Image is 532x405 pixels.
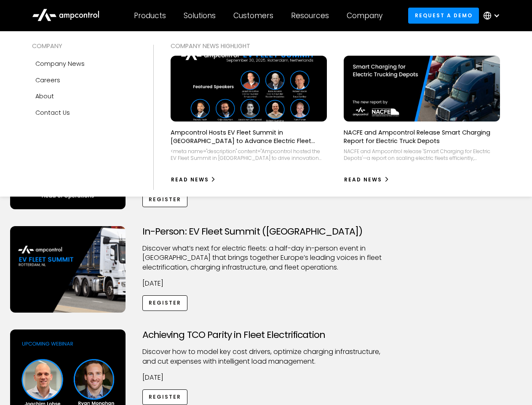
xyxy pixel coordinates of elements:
div: Customers [233,11,273,20]
div: NACFE and Ampcontrol release 'Smart Charging for Electric Depots'—a report on scaling electric fl... [344,148,500,161]
a: Request a demo [408,8,479,23]
div: Contact Us [35,108,70,117]
h3: Achieving TCO Parity in Fleet Electrification [142,329,390,340]
p: Discover how to model key cost drivers, optimize charging infrastructure, and cut expenses with i... [142,347,390,366]
div: Products [134,11,166,20]
p: ​Discover what’s next for electric fleets: a half-day in-person event in [GEOGRAPHIC_DATA] that b... [142,244,390,272]
div: Resources [291,11,329,20]
h3: In-Person: EV Fleet Summit ([GEOGRAPHIC_DATA]) [142,226,390,237]
a: About [32,88,136,104]
div: Solutions [184,11,216,20]
a: Register [142,389,188,405]
div: Company news [35,59,85,68]
div: Read News [344,176,382,184]
div: COMPANY NEWS Highlight [171,41,500,51]
a: Company news [32,56,136,72]
a: Careers [32,72,136,88]
a: Register [142,192,188,207]
div: Company [347,11,382,20]
p: [DATE] [142,373,390,382]
div: Read News [171,176,209,184]
a: Contact Us [32,105,136,121]
a: Read News [171,173,217,186]
a: Read News [344,173,390,186]
div: COMPANY [32,41,136,51]
a: Register [142,295,188,311]
div: <meta name="description" content="Ampcontrol hosted the EV Fleet Summit in [GEOGRAPHIC_DATA] to d... [171,148,327,161]
p: Ampcontrol Hosts EV Fleet Summit in [GEOGRAPHIC_DATA] to Advance Electric Fleet Management in [GE... [171,128,327,145]
div: Careers [35,76,60,85]
p: [DATE] [142,279,390,288]
p: NACFE and Ampcontrol Release Smart Charging Report for Electric Truck Depots [344,128,500,145]
div: About [35,92,54,101]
